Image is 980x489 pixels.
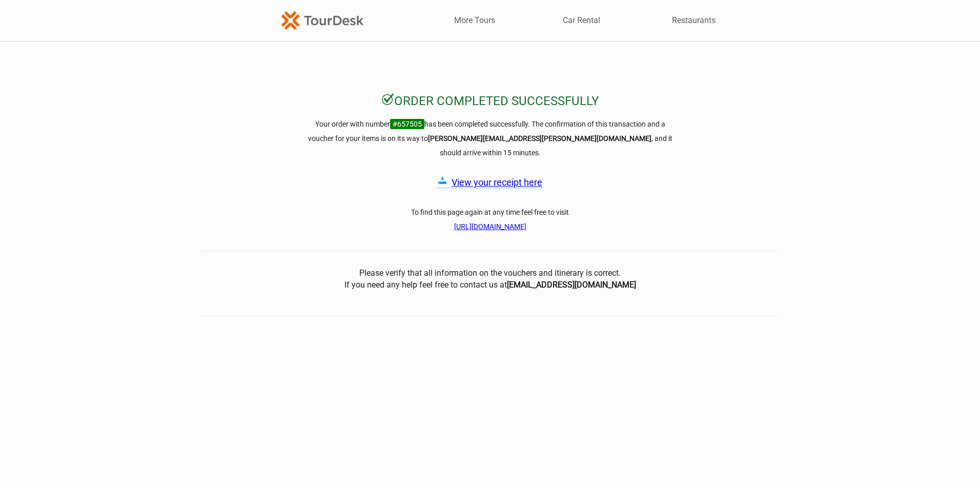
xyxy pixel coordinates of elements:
h3: Your order with number has been completed successfully. The confirmation of this transaction and ... [305,117,675,160]
a: Car Rental [563,15,600,26]
a: More Tours [454,15,495,26]
h3: To find this page again at any time feel free to visit [305,205,675,234]
a: Restaurants [672,15,716,26]
span: #657505 [390,119,424,129]
strong: [PERSON_NAME][EMAIL_ADDRESS][PERSON_NAME][DOMAIN_NAME] [428,134,651,142]
center: Please verify that all information on the vouchers and itinerary is correct. If you need any help... [203,268,777,291]
a: View your receipt here [452,177,542,188]
a: [URL][DOMAIN_NAME] [454,222,526,231]
b: [EMAIL_ADDRESS][DOMAIN_NAME] [507,280,636,290]
img: TourDesk-logo-td-orange-v1.png [281,11,363,29]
